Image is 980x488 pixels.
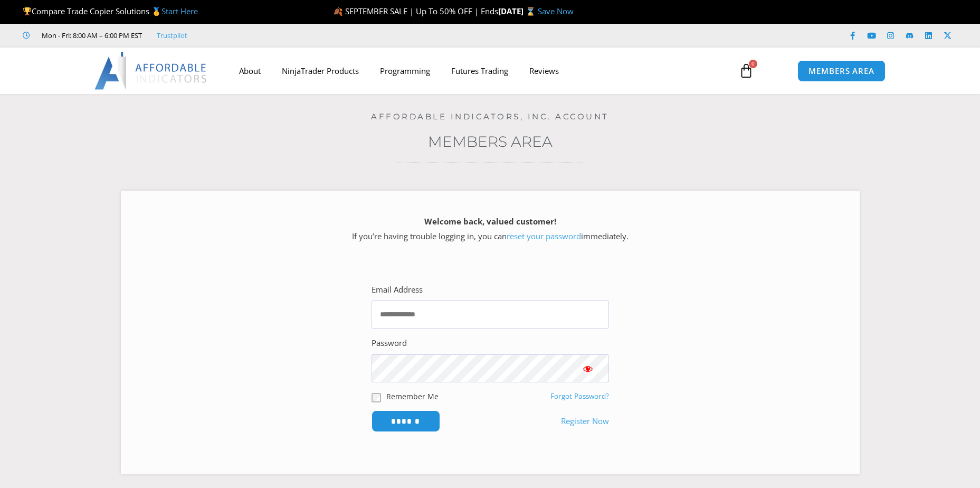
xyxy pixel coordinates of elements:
[441,59,519,83] a: Futures Trading
[428,133,553,151] a: Members Area
[797,60,886,82] a: MEMBERS AREA
[561,414,609,429] a: Register Now
[372,283,423,297] label: Email Address
[23,6,198,16] span: Compare Trade Copier Solutions 🥇
[157,29,187,42] a: Trustpilot
[333,6,498,16] span: 🍂 SEPTEMBER SALE | Up To 50% OFF | Ends
[371,111,609,121] a: Affordable Indicators, Inc. Account
[23,7,31,15] img: 🏆
[749,60,757,68] span: 0
[424,216,556,227] strong: Welcome back, valued customer!
[372,336,407,351] label: Password
[567,354,609,382] button: Show password
[723,55,769,86] a: 0
[94,52,208,90] img: LogoAI | Affordable Indicators – NinjaTrader
[161,6,198,16] a: Start Here
[538,6,574,16] a: Save Now
[369,59,441,83] a: Programming
[39,29,142,42] span: Mon - Fri: 8:00 AM – 6:00 PM EST
[386,391,439,402] label: Remember Me
[229,59,271,83] a: About
[229,59,727,83] nav: Menu
[507,231,581,241] a: reset your password
[271,59,369,83] a: NinjaTrader Products
[550,391,609,401] a: Forgot Password?
[519,59,569,83] a: Reviews
[139,214,841,244] p: If you’re having trouble logging in, you can immediately.
[808,67,874,75] span: MEMBERS AREA
[498,6,538,16] strong: [DATE] ⌛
